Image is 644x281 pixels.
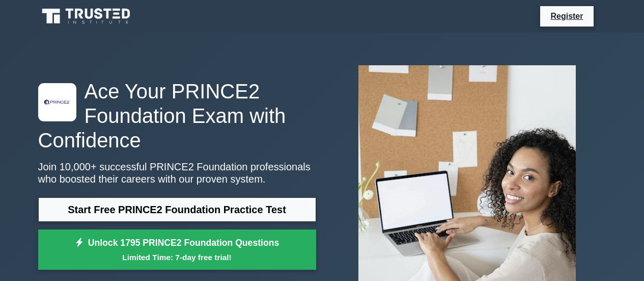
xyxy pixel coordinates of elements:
small: Limited Time: 7-day free trial! [51,251,303,263]
h1: Ace Your PRINCE2 Foundation Exam with Confidence [38,79,316,152]
a: Register [544,10,589,22]
a: Start Free PRINCE2 Foundation Practice Test [38,197,316,222]
p: Join 10,000+ successful PRINCE2 Foundation professionals who boosted their careers with our prove... [38,161,316,185]
a: Unlock 1795 PRINCE2 Foundation QuestionsLimited Time: 7-day free trial! [38,229,316,270]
